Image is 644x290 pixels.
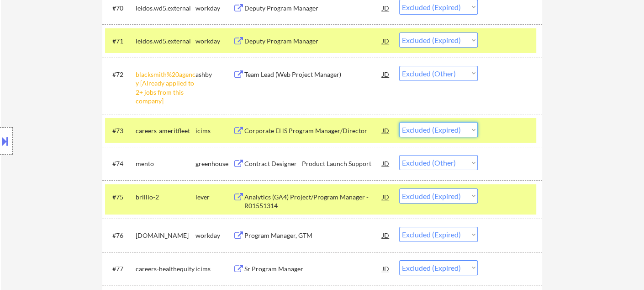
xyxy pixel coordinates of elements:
[195,70,233,79] div: ashby
[244,159,382,168] div: Contract Designer - Product Launch Support
[244,70,382,79] div: Team Lead (Web Project Manager)
[195,37,233,46] div: workday
[136,264,195,274] div: careers-healthequity
[195,159,233,168] div: greenhouse
[136,126,195,135] div: careers-ameritfleet
[112,264,128,274] div: #77
[112,231,128,240] div: #76
[112,37,128,46] div: #71
[136,37,195,46] div: leidos.wd5.external
[112,4,128,13] div: #70
[244,37,382,46] div: ​​Deputy Program Manager
[381,188,391,205] div: JD
[244,193,382,210] div: Analytics (GA4) Project/Program Manager - R01551314
[136,231,195,240] div: [DOMAIN_NAME]
[195,264,233,274] div: icims
[381,260,391,277] div: JD
[381,155,391,172] div: JD
[136,159,195,168] div: mento
[195,231,233,240] div: workday
[195,193,233,202] div: lever
[381,32,391,49] div: JD
[136,4,195,13] div: leidos.wd5.external
[244,264,382,274] div: Sr Program Manager
[244,4,382,13] div: Deputy Program Manager
[381,227,391,243] div: JD
[195,4,233,13] div: workday
[381,122,391,139] div: JD
[136,70,195,106] div: blacksmith%20agency [Already applied to 2+ jobs from this company]
[381,66,391,82] div: JD
[195,126,233,135] div: icims
[244,231,382,240] div: Program Manager, GTM
[136,193,195,202] div: brillio-2
[244,126,382,135] div: Corporate EHS Program Manager/Director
